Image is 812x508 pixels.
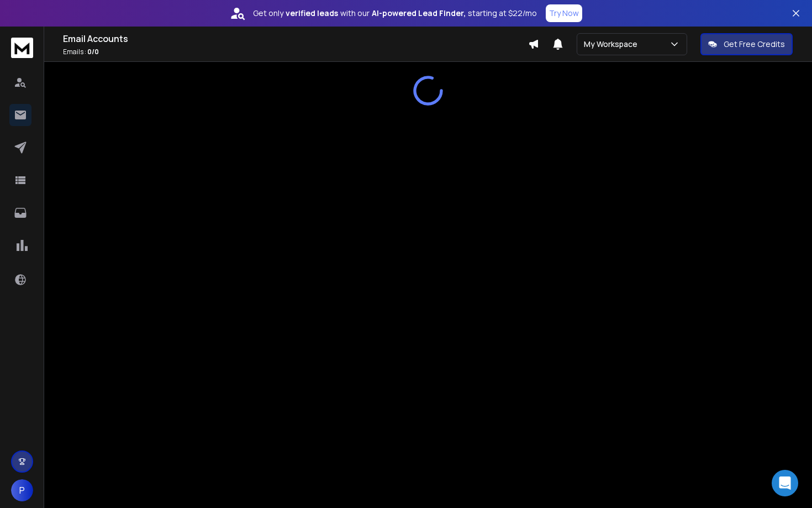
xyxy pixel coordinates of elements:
[546,4,582,22] button: Try Now
[11,479,33,501] button: P
[372,8,466,19] strong: AI-powered Lead Finder,
[87,47,99,56] span: 0 / 0
[253,8,537,19] p: Get only with our starting at $22/mo
[724,39,785,50] p: Get Free Credits
[549,8,579,19] p: Try Now
[11,38,33,58] img: logo
[63,48,528,56] p: Emails :
[286,8,338,19] strong: verified leads
[63,32,528,45] h1: Email Accounts
[772,470,798,496] div: Open Intercom Messenger
[584,39,642,50] p: My Workspace
[700,33,793,55] button: Get Free Credits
